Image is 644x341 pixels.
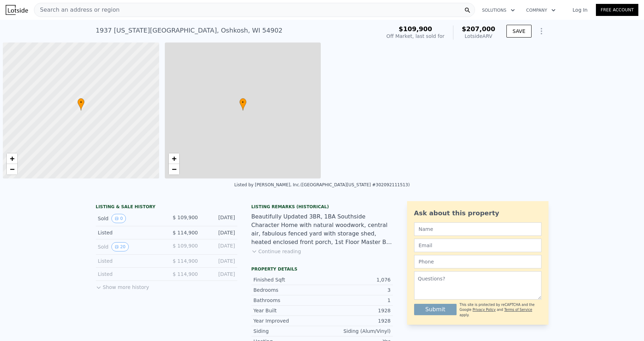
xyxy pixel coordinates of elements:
[98,271,161,278] div: Listed
[506,25,531,38] button: SAVE
[111,214,126,223] button: View historical data
[459,302,541,318] div: This site is protected by reCAPTCHA and the Google and apply.
[169,153,179,164] a: Zoom in
[476,4,521,17] button: Solutions
[322,317,391,324] div: 1928
[173,230,198,235] span: $ 114,900
[462,33,495,40] div: Lotside ARV
[399,25,432,33] span: $109,900
[254,286,322,294] div: Bedrooms
[251,266,393,272] div: Property details
[98,242,161,251] div: Sold
[234,182,410,187] div: Listed by [PERSON_NAME], Inc. ([GEOGRAPHIC_DATA][US_STATE] #302092111513)
[172,165,176,174] span: −
[204,214,235,223] div: [DATE]
[414,255,541,268] input: Phone
[77,98,85,110] div: •
[204,242,235,251] div: [DATE]
[322,307,391,314] div: 1928
[173,258,198,264] span: $ 114,900
[596,4,638,16] a: Free Account
[77,99,85,106] span: •
[414,239,541,252] input: Email
[239,99,246,106] span: •
[6,5,28,15] img: Lotside
[173,271,198,277] span: $ 114,900
[254,297,322,304] div: Bathrooms
[472,308,495,312] a: Privacy Policy
[534,24,549,38] button: Show Options
[254,307,322,314] div: Year Built
[96,25,283,35] div: 1937 [US_STATE][GEOGRAPHIC_DATA] , Oshkosh , WI 54902
[204,271,235,278] div: [DATE]
[96,204,237,211] div: LISTING & SALE HISTORY
[204,257,235,265] div: [DATE]
[322,276,391,283] div: 1,076
[564,6,596,13] a: Log In
[414,304,457,315] button: Submit
[204,229,235,236] div: [DATE]
[322,328,391,335] div: Siding (Alum/Vinyl)
[251,212,393,246] div: Beautifully Updated 3BR, 1BA Southside Character Home with natural woodwork, central air, fabulou...
[173,215,198,220] span: $ 109,900
[414,222,541,236] input: Name
[173,243,198,249] span: $ 109,900
[7,153,17,164] a: Zoom in
[98,214,161,223] div: Sold
[34,6,120,14] span: Search an address or region
[251,248,301,255] button: Continue reading
[504,308,532,312] a: Terms of Service
[462,25,495,33] span: $207,000
[98,257,161,265] div: Listed
[251,204,393,210] div: Listing Remarks (Historical)
[322,297,391,304] div: 1
[10,154,14,163] span: +
[322,286,391,294] div: 3
[414,208,541,218] div: Ask about this property
[239,98,246,110] div: •
[521,4,561,17] button: Company
[96,281,149,291] button: Show more history
[254,276,322,283] div: Finished Sqft
[10,165,14,174] span: −
[169,164,179,175] a: Zoom out
[111,242,129,251] button: View historical data
[7,164,17,175] a: Zoom out
[98,229,161,236] div: Listed
[172,154,176,163] span: +
[387,33,445,40] div: Off Market, last sold for
[254,328,322,335] div: Siding
[254,317,322,324] div: Year Improved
